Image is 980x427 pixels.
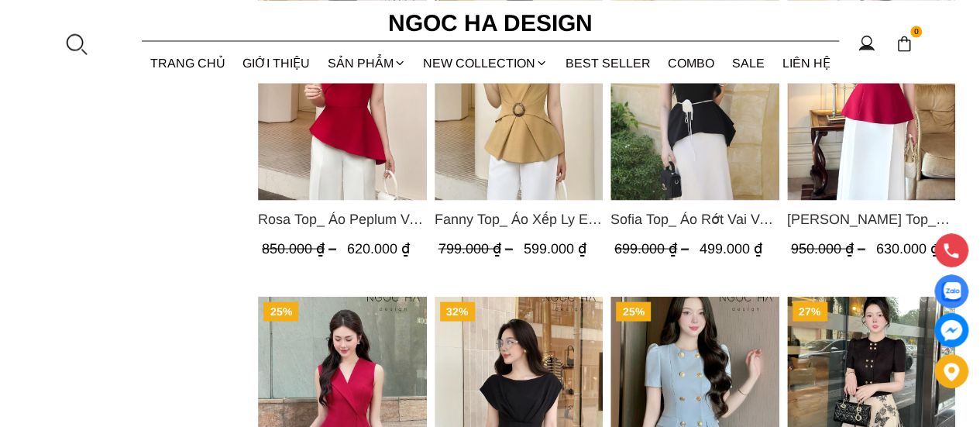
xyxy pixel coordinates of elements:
span: Fanny Top_ Áo Xếp Ly Eo Sát Nách Màu Bee A1068 [434,208,603,229]
span: 799.000 ₫ [438,240,516,256]
a: Combo [659,42,724,83]
span: 699.000 ₫ [614,240,693,256]
span: 620.000 ₫ [347,240,410,256]
a: LIÊN HỆ [773,42,839,83]
a: TRANG CHỦ [142,42,235,83]
a: SALE [724,42,774,83]
a: BEST SELLER [557,42,660,83]
img: Display image [941,282,961,301]
a: Ngoc Ha Design [374,4,607,41]
a: NEW COLLECTION [414,42,557,83]
span: Rosa Top_ Áo Peplum Vai Lệch Xếp Ly Màu Đỏ A1064 [258,208,427,229]
img: img-CART-ICON-ksit0nf1 [896,35,913,52]
span: 0 [910,26,923,38]
a: Link to Rosa Top_ Áo Peplum Vai Lệch Xếp Ly Màu Đỏ A1064 [258,208,427,229]
span: 599.000 ₫ [523,240,586,256]
a: GIỚI THIỆU [234,42,319,83]
span: 950.000 ₫ [790,240,868,256]
span: 499.000 ₫ [700,240,762,256]
a: messenger [934,313,968,347]
span: 850.000 ₫ [262,240,340,256]
a: Link to Sofia Top_ Áo Rớt Vai Vạt Rủ Màu Đỏ A428 [610,208,779,229]
span: [PERSON_NAME] Top_ Áo Peplum Mix Cổ trắng Màu Đỏ A1054 [786,208,955,229]
div: SẢN PHẨM [319,42,415,83]
span: 630.000 ₫ [875,240,938,256]
a: Display image [934,274,968,308]
a: Link to Sara Top_ Áo Peplum Mix Cổ trắng Màu Đỏ A1054 [786,208,955,229]
a: Link to Fanny Top_ Áo Xếp Ly Eo Sát Nách Màu Bee A1068 [434,208,603,229]
span: Sofia Top_ Áo Rớt Vai Vạt Rủ Màu Đỏ A428 [610,208,779,229]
